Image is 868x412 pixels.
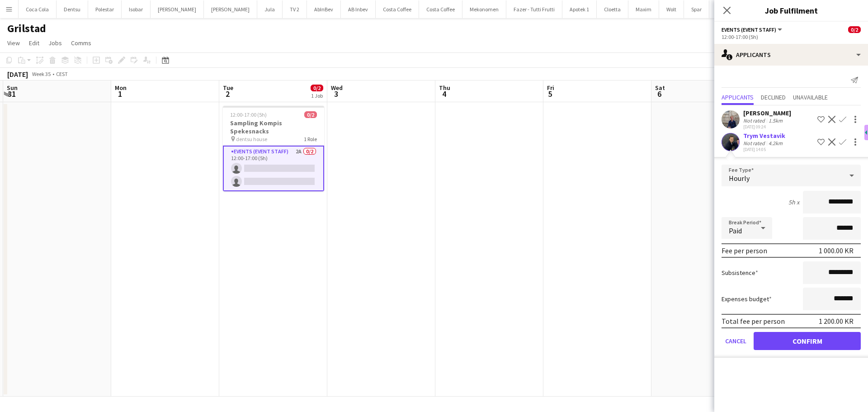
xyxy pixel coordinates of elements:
[71,39,91,47] span: Comms
[331,84,343,92] span: Wed
[113,89,127,99] span: 1
[19,0,57,18] button: Coca Cola
[311,92,323,99] div: 1 Job
[722,26,776,33] span: Events (Event Staff)
[45,37,66,49] a: Jobs
[223,146,324,191] app-card-role: Events (Event Staff)2A0/212:00-17:00 (5h)
[788,198,799,206] div: 5h x
[222,89,233,99] span: 2
[304,111,317,118] span: 0/2
[722,246,767,255] div: Fee per person
[729,226,742,235] span: Paid
[743,147,785,152] div: [DATE] 14:05
[48,39,62,47] span: Jobs
[115,84,127,92] span: Mon
[659,0,684,18] button: Wolt
[311,85,323,91] span: 0/2
[819,246,854,255] div: 1 000.00 KR
[223,84,233,92] span: Tue
[722,332,750,350] button: Cancel
[236,136,267,142] span: dentsu house
[56,71,68,77] div: CEST
[722,26,783,33] button: Events (Event Staff)
[743,109,791,117] div: [PERSON_NAME]
[684,0,709,18] button: Spar
[7,39,20,47] span: View
[547,84,554,92] span: Fri
[5,89,18,99] span: 31
[722,33,861,40] div: 12:00-17:00 (5h)
[655,84,665,92] span: Sat
[722,317,785,326] div: Total fee per person
[151,0,204,18] button: [PERSON_NAME]
[223,119,324,135] h3: Sampling Kompis Spekesnacks
[304,136,317,142] span: 1 Role
[30,71,52,77] span: Week 35
[88,0,122,18] button: Polestar
[743,132,785,140] div: Trym Vestavik
[7,84,18,92] span: Sun
[330,89,343,99] span: 3
[709,0,734,18] button: Kiwi
[819,317,854,326] div: 1 200.00 KR
[122,0,151,18] button: Isobar
[597,0,628,18] button: Cloetta
[223,106,324,191] app-job-card: 12:00-17:00 (5h)0/2Sampling Kompis Spekesnacks dentsu house1 RoleEvents (Event Staff)2A0/212:00-1...
[506,0,562,18] button: Fazer - Tutti Frutti
[7,70,28,79] div: [DATE]
[743,117,767,124] div: Not rated
[439,84,450,92] span: Thu
[204,0,257,18] button: [PERSON_NAME]
[376,0,419,18] button: Costa Coffee
[283,0,307,18] button: TV 2
[307,0,341,18] button: AbInBev
[628,0,659,18] button: Maxim
[722,94,754,100] span: Applicants
[4,37,24,49] a: View
[546,89,554,99] span: 5
[767,140,784,147] div: 4.2km
[341,0,376,18] button: AB Inbev
[562,0,597,18] button: Apotek 1
[25,37,43,49] a: Edit
[7,22,46,35] h1: Grilstad
[714,5,868,16] h3: Job Fulfilment
[722,269,758,277] label: Subsistence
[714,44,868,66] div: Applicants
[419,0,462,18] button: Costa Coffee
[438,89,450,99] span: 4
[761,94,786,100] span: Declined
[230,111,267,118] span: 12:00-17:00 (5h)
[793,94,828,100] span: Unavailable
[257,0,283,18] button: Jula
[743,140,767,147] div: Not rated
[462,0,506,18] button: Mekonomen
[743,124,791,130] div: [DATE] 09:24
[722,295,772,303] label: Expenses budget
[848,26,861,33] span: 0/2
[67,37,95,49] a: Comms
[729,174,750,183] span: Hourly
[754,332,861,350] button: Confirm
[29,39,39,47] span: Edit
[654,89,665,99] span: 6
[57,0,88,18] button: Dentsu
[767,117,784,124] div: 1.5km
